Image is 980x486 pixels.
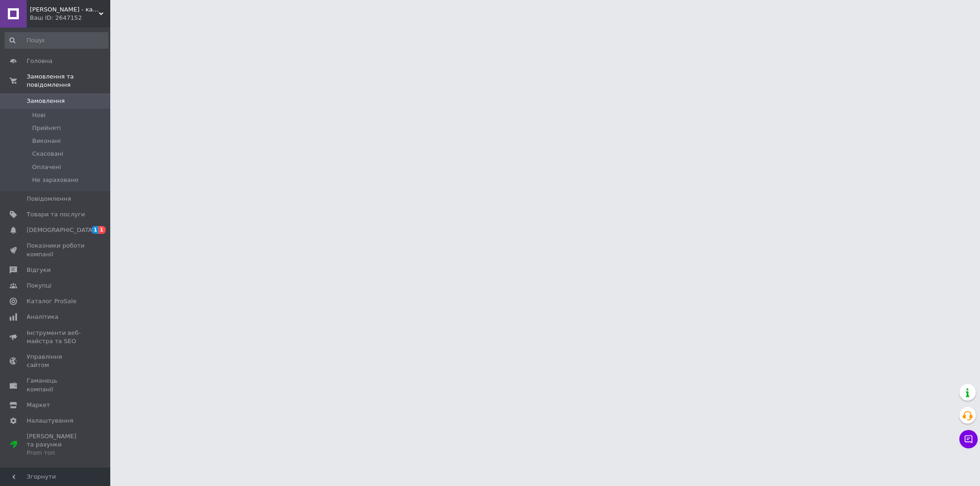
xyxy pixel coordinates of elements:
[27,313,58,321] span: Аналітика
[30,14,110,22] div: Ваш ID: 2647152
[27,195,71,203] span: Повідомлення
[32,176,79,184] span: Не зараховано
[32,124,61,132] span: Прийняті
[27,401,50,409] span: Маркет
[32,111,45,119] span: Нові
[27,97,65,105] span: Замовлення
[27,242,85,258] span: Показники роботи компанії
[27,282,51,290] span: Покупці
[27,329,85,345] span: Інструменти веб-майстра та SEO
[27,353,85,369] span: Управління сайтом
[27,432,85,458] span: [PERSON_NAME] та рахунки
[27,57,52,65] span: Головна
[27,73,110,89] span: Замовлення та повідомлення
[5,32,108,49] input: Пошук
[32,150,63,158] span: Скасовані
[27,297,76,305] span: Каталог ProSale
[27,266,51,274] span: Відгуки
[98,226,106,234] span: 1
[32,163,61,171] span: Оплачені
[27,377,85,393] span: Гаманець компанії
[30,6,99,14] span: Таро Майстер - карти таро та самовчителі
[91,226,99,234] span: 1
[27,210,85,219] span: Товари та послуги
[27,449,85,457] div: Prom топ
[959,430,978,448] button: Чат з покупцем
[32,137,61,145] span: Виконані
[27,226,95,234] span: [DEMOGRAPHIC_DATA]
[27,417,74,425] span: Налаштування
